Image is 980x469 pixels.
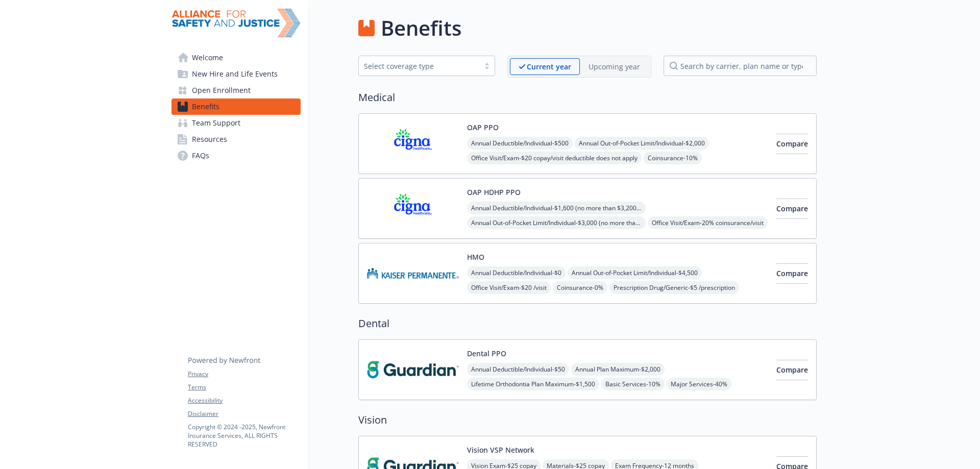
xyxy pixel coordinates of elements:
span: Lifetime Orthodontia Plan Maximum - $1,500 [467,378,599,390]
button: HMO [467,252,484,262]
h2: Medical [358,90,817,105]
a: Welcome [171,50,301,66]
span: Annual Deductible/Individual - $500 [467,137,573,150]
span: Office Visit/Exam - $20 copay/visit deductible does not apply [467,152,642,164]
span: Coinsurance - 10% [644,152,702,164]
input: search by carrier, plan name or type [664,56,817,76]
img: CIGNA carrier logo [367,187,459,230]
button: OAP PPO [467,122,499,133]
span: Team Support [192,115,240,131]
button: Vision VSP Network [467,445,534,455]
img: CIGNA carrier logo [367,122,459,165]
a: Privacy [188,369,300,379]
span: New Hire and Life Events [192,66,278,82]
h2: Vision [358,412,817,428]
a: Benefits [171,98,301,115]
p: Upcoming year [589,61,640,72]
a: FAQs [171,147,301,164]
span: Prescription Drug/Generic - $5 /prescription [609,281,739,294]
span: Annual Out-of-Pocket Limit/Individual - $2,000 [575,137,709,150]
a: Team Support [171,115,301,131]
img: Kaiser Permanente Insurance Company carrier logo [367,252,459,295]
p: Current year [527,61,571,72]
span: Benefits [192,98,219,115]
span: Welcome [192,50,223,66]
button: Compare [776,199,808,219]
button: OAP HDHP PPO [467,187,521,198]
a: Resources [171,131,301,147]
a: Terms [188,383,300,392]
span: Office Visit/Exam - $20 /visit [467,281,551,294]
button: Compare [776,263,808,284]
span: Annual Deductible/Individual - $50 [467,363,569,376]
img: Guardian carrier logo [367,348,459,391]
span: FAQs [192,147,209,164]
a: Disclaimer [188,409,300,418]
span: Open Enrollment [192,82,251,98]
span: Major Services - 40% [667,378,731,390]
div: Select coverage type [364,61,474,71]
h2: Dental [358,316,817,331]
span: Compare [776,268,808,278]
button: Compare [776,360,808,380]
span: Compare [776,139,808,149]
span: Annual Plan Maximum - $2,000 [571,363,665,376]
span: Basic Services - 10% [601,378,665,390]
span: Annual Deductible/Individual - $1,600 (no more than $3,200 per individual - within a family) [467,202,646,214]
button: Compare [776,134,808,154]
span: Annual Out-of-Pocket Limit/Individual - $3,000 (no more than $3,200 per individual - within a fam... [467,216,646,229]
span: Resources [192,131,227,147]
a: Accessibility [188,396,300,405]
span: Office Visit/Exam - 20% coinsurance/visit [648,216,768,229]
button: Dental PPO [467,348,506,359]
p: Copyright © 2024 - 2025 , Newfront Insurance Services, ALL RIGHTS RESERVED [188,423,300,449]
span: Annual Deductible/Individual - $0 [467,266,566,279]
h1: Benefits [381,13,461,43]
a: New Hire and Life Events [171,66,301,82]
span: Compare [776,365,808,375]
span: Annual Out-of-Pocket Limit/Individual - $4,500 [568,266,702,279]
span: Compare [776,204,808,213]
a: Open Enrollment [171,82,301,98]
span: Coinsurance - 0% [553,281,607,294]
